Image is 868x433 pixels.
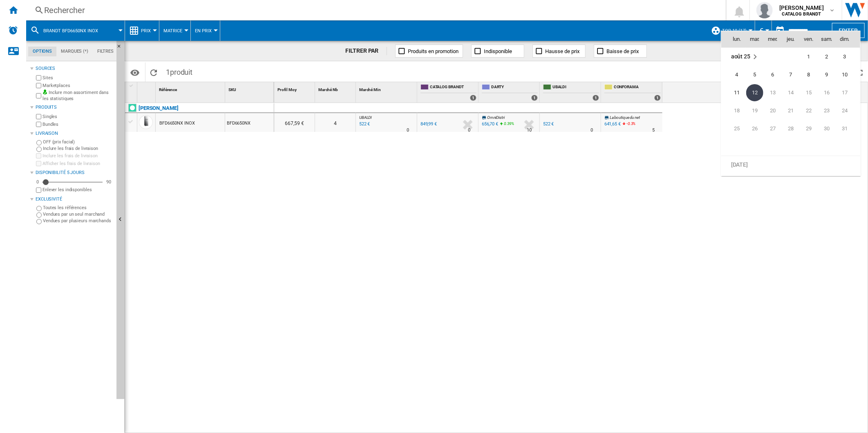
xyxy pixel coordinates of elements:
th: dim. [836,31,860,47]
td: Monday August 4 2025 [721,66,746,84]
td: Wednesday August 27 2025 [764,120,782,138]
tr: Week 1 [721,48,860,66]
td: Sunday August 31 2025 [836,120,860,138]
td: Tuesday August 5 2025 [746,66,764,84]
span: [DATE] [731,162,748,168]
span: août 25 [731,54,750,60]
tr: Week 2 [721,66,860,84]
span: 5 [747,67,763,83]
tr: Week undefined [721,156,860,174]
tr: Week 4 [721,102,860,120]
td: Wednesday August 6 2025 [764,66,782,84]
td: Saturday August 23 2025 [818,102,836,120]
th: lun. [721,31,746,47]
td: August 2025 [721,48,782,66]
td: Monday August 11 2025 [721,84,746,102]
span: 2 [819,49,835,65]
th: mer. [764,31,782,47]
td: Friday August 22 2025 [800,102,818,120]
span: 9 [819,67,835,83]
td: Sunday August 24 2025 [836,102,860,120]
tr: Week 3 [721,84,860,102]
td: Saturday August 9 2025 [818,66,836,84]
th: jeu. [782,31,800,47]
td: Saturday August 2 2025 [818,48,836,66]
td: Sunday August 3 2025 [836,48,860,66]
td: Sunday August 10 2025 [836,66,860,84]
td: Sunday August 17 2025 [836,84,860,102]
span: 1 [801,49,817,65]
md-calendar: Calendar [721,31,860,175]
td: Thursday August 28 2025 [782,120,800,138]
th: sam. [818,31,836,47]
td: Saturday August 30 2025 [818,120,836,138]
span: 7 [783,67,799,83]
th: mar. [746,31,764,47]
td: Tuesday August 26 2025 [746,120,764,138]
td: Friday August 15 2025 [800,84,818,102]
tr: Week 5 [721,120,860,138]
td: Monday August 25 2025 [721,120,746,138]
span: 12 [746,84,763,101]
td: Monday August 18 2025 [721,102,746,120]
td: Friday August 1 2025 [800,48,818,66]
td: Wednesday August 13 2025 [764,84,782,102]
td: Thursday August 21 2025 [782,102,800,120]
td: Saturday August 16 2025 [818,84,836,102]
th: ven. [800,31,818,47]
td: Friday August 8 2025 [800,66,818,84]
span: 4 [729,67,745,83]
td: Wednesday August 20 2025 [764,102,782,120]
span: 3 [837,49,853,65]
td: Tuesday August 12 2025 [746,84,764,102]
td: Thursday August 7 2025 [782,66,800,84]
td: Thursday August 14 2025 [782,84,800,102]
tr: Week undefined [721,138,860,156]
td: Friday August 29 2025 [800,120,818,138]
span: 10 [837,67,853,83]
td: Tuesday August 19 2025 [746,102,764,120]
span: 6 [765,67,781,83]
span: 11 [729,85,745,101]
span: 8 [801,67,817,83]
